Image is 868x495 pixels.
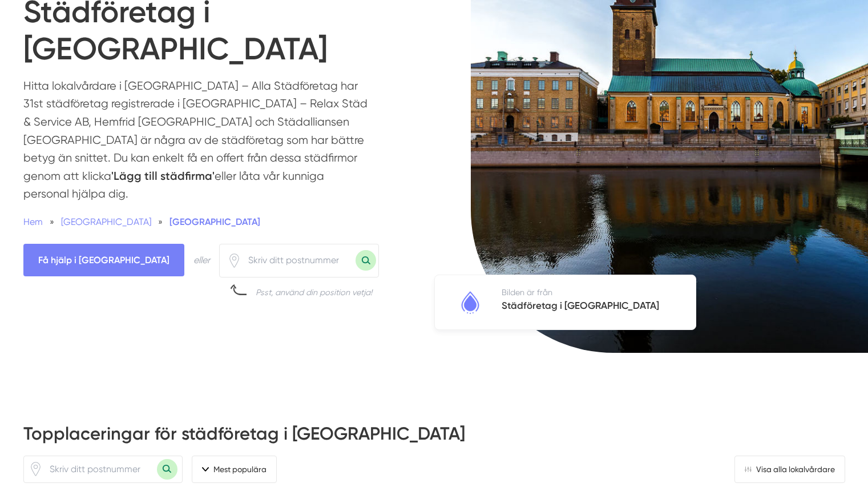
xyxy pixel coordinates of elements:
span: Bilden är från [502,288,552,297]
a: [GEOGRAPHIC_DATA] [61,216,154,227]
button: Mest populära [192,456,277,483]
svg: Pin / Karta [29,462,43,476]
svg: Pin / Karta [227,253,241,268]
span: [GEOGRAPHIC_DATA] [61,216,151,227]
img: Städföretag i Göteborg logotyp [456,288,485,317]
strong: 'Lägg till städfirma' [111,169,215,183]
span: Klicka för att använda din position. [29,462,43,476]
div: eller [193,253,210,267]
a: Visa alla lokalvårdare [734,456,845,483]
h2: Topplaceringar för städföretag i [GEOGRAPHIC_DATA] [23,421,845,455]
a: [GEOGRAPHIC_DATA] [169,216,260,227]
span: » [158,215,163,229]
h5: Städföretag i [GEOGRAPHIC_DATA] [502,298,659,316]
button: Sök med postnummer [356,250,376,271]
div: Psst, använd din position vetja! [256,287,372,298]
p: Hitta lokalvårdare i [GEOGRAPHIC_DATA] – Alla Städföretag har 31st städföretag registrerade i [GE... [23,77,369,209]
span: » [50,215,54,229]
a: Hem [23,216,43,227]
span: Klicka för att använda din position. [227,253,241,268]
input: Skriv ditt postnummer [241,247,356,273]
button: Sök med postnummer [157,459,177,480]
span: Få hjälp i Göteborg [23,244,184,276]
span: filter-section [192,456,277,483]
input: Skriv ditt postnummer [43,456,157,482]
